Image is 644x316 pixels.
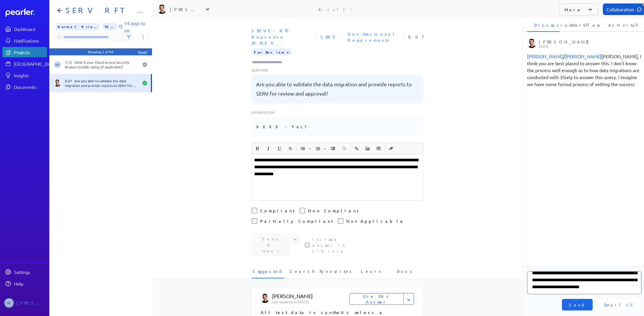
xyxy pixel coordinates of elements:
span: Robert Craig [54,61,61,68]
div: Showing 2 of 96 [88,50,113,54]
span: Insert link [351,144,362,154]
a: Help [2,278,47,289]
span: Bold [252,144,263,154]
span: Search [290,268,314,278]
a: [GEOGRAPHIC_DATA] [2,59,47,69]
p: More [565,7,582,12]
label: Not Applicable [346,218,404,224]
a: Dashboard [6,9,47,17]
label: Partially Compliant [260,218,333,224]
pre: XXXX - Yes? [256,122,309,131]
div: Documents [14,84,46,90]
span: Sheet: SERV [318,32,339,42]
span: 7.12 [65,60,74,65]
p: 14 days to go [124,20,147,34]
span: Suggested [252,268,283,278]
h1: SERV RFT Response [63,6,143,15]
div: Projects [14,49,46,55]
span: Send [569,302,586,308]
li: Workflow [564,18,597,32]
button: Tag at index 0 with value ForReview focussed. Press backspace to remove [285,49,290,55]
a: Settings [2,267,47,277]
button: Insert Ordered List [313,144,323,154]
span: 74% of Questions Completed [102,23,117,30]
p: Last updated on [DATE] [272,299,350,304]
div: [PERSON_NAME] [539,39,640,48]
p: [PERSON_NAME] [272,293,358,299]
img: James Layton [261,294,269,303]
button: Strike through [285,144,295,154]
li: Discussion [527,18,560,32]
span: Anthony Turco [527,53,563,59]
button: Email CC [597,299,641,310]
span: Insert Image [362,144,373,154]
div: Insights [14,72,46,78]
div: 2 of 2 [327,7,344,12]
a: Projects [2,47,47,57]
img: James Layton [157,5,167,14]
span: Insert table [373,144,384,154]
button: Use this Answer [350,293,404,305]
a: Notifications [2,35,47,46]
input: Type here to add tags [252,59,287,65]
div: Help [14,281,46,286]
span: Email CC [604,302,634,308]
span: Underline [274,144,285,154]
button: Insert link [352,144,361,154]
input: This checkbox controls whether your answer will be included in the Answer Library for future use [305,243,310,247]
div: What is your Cloud Access Security Brokers (CASB) rating (if applicable)? [65,60,139,69]
div: [PERSON_NAME] [170,6,199,12]
label: Non Compliant [308,208,359,213]
div: / [PERSON_NAME], I think you are best placed to answer this. I don't know the process well enough... [527,53,641,87]
label: This checkbox controls whether your answer will be included in the Answer Library for future use [312,236,362,254]
li: Activity [601,18,634,32]
span: Insert Ordered List [313,144,327,154]
span: Docs [397,268,414,278]
span: Insert Unordered List [298,144,312,154]
button: Expand [404,293,414,305]
span: Anthony Turco [4,298,14,308]
span: Clear Formatting [386,144,396,154]
div: Settings [14,269,46,275]
span: Italic [263,144,274,154]
p: [DATE] [539,45,640,48]
div: Reset [138,50,147,54]
button: Send [562,299,593,310]
span: For Review [252,48,292,55]
div: [PERSON_NAME] [16,298,45,308]
span: Section: Non-Functional Requirements [345,29,400,45]
label: Compliant [260,208,295,213]
div: [GEOGRAPHIC_DATA] [14,61,57,67]
span: Decrease Indent [339,144,349,154]
span: Strike through [285,144,296,154]
button: Underline [274,144,284,154]
span: Favourites [320,268,354,278]
a: AT[PERSON_NAME] [2,296,47,310]
button: Italic [263,144,273,154]
p: Information [252,110,423,115]
p: Question [252,67,423,73]
button: Insert Image [363,144,372,154]
div: Notifications [14,38,46,43]
span: Priority [55,23,100,30]
button: Insert table [374,144,383,154]
span: Reference Number: 8.07 [406,32,426,42]
span: Robert Craig [565,53,601,59]
a: Documents [2,82,47,92]
div: Are you able to validate the data migration and provide reports to SERV for review and approval? [65,78,139,88]
pre: Are you able to validate the data migration and provide reports to SERV for review and approval? [256,80,419,98]
img: James Layton [527,39,536,48]
img: James Layton [54,80,61,87]
a: Dashboard [2,24,47,34]
button: Increase Indent [328,144,338,154]
button: Bold [252,144,262,154]
a: Insights [2,70,47,81]
span: Learn [361,268,382,278]
span: 8.07 [65,78,74,83]
div: Dashboard [14,26,46,32]
span: Increase Indent [328,144,338,154]
span: Document: SERVE - RTF Repsonse 202509.xlsx [249,25,312,48]
button: Insert Unordered List [298,144,308,154]
button: Clear Formatting [386,144,396,154]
